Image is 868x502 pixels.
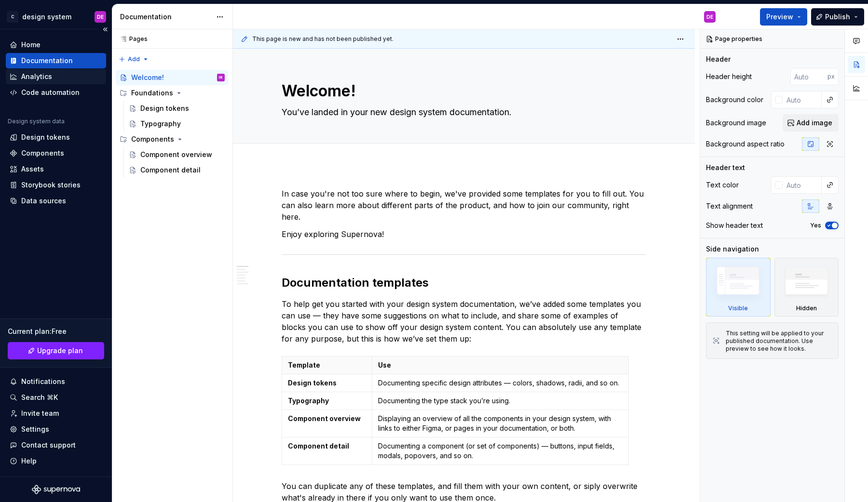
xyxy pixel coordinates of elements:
[706,258,771,317] div: Visible
[825,12,850,22] span: Publish
[706,139,785,149] div: Background aspect ratio
[116,70,229,178] div: Page tree
[706,118,766,128] div: Background image
[21,424,49,434] div: Settings
[116,35,148,43] div: Pages
[726,330,832,353] div: This setting will be applied to your published documentation. Use preview to see how it looks.
[21,456,37,466] div: Help
[766,12,793,22] span: Preview
[810,222,821,229] label: Yes
[6,177,106,193] a: Storybook stories
[21,180,81,190] div: Storybook stories
[783,176,822,194] input: Auto
[6,390,106,405] button: Search ⌘K
[140,165,201,175] div: Component detail
[21,164,44,174] div: Assets
[21,409,59,418] div: Invite team
[6,193,106,209] a: Data sources
[783,114,839,132] button: Add image
[21,88,80,97] div: Code automation
[116,85,229,101] div: Foundations
[22,12,71,22] div: design system
[140,150,212,159] div: Component overview
[125,116,229,132] a: Typography
[282,275,646,291] h2: Documentation templates
[288,379,337,387] strong: Design tokens
[827,73,835,80] p: px
[706,54,731,64] div: Header
[2,6,110,27] button: Cdesign systemDE
[6,161,106,177] a: Assets
[219,73,223,82] div: DE
[21,72,52,81] div: Analytics
[790,68,827,85] input: Auto
[125,101,229,116] a: Design tokens
[125,162,229,178] a: Component detail
[796,304,817,312] div: Hidden
[378,441,622,461] p: Documenting a component (or set of components) — buttons, input fields, modals, popovers, and so on.
[6,69,106,84] a: Analytics
[21,132,70,142] div: Design tokens
[125,147,229,162] a: Component overview
[706,95,763,105] div: Background color
[8,342,104,359] a: Upgrade plan
[131,73,164,82] div: Welcome!
[21,377,65,386] div: Notifications
[131,134,174,144] div: Components
[32,485,80,494] svg: Supernova Logo
[6,453,106,469] button: Help
[6,85,106,100] a: Code automation
[288,396,329,405] strong: Typography
[282,188,646,223] p: In case you're not too sure where to begin, we've provided some templates for you to fill out. Yo...
[706,13,713,21] div: DE
[7,11,18,23] div: C
[252,35,393,43] span: This page is new and has not been published yet.
[706,163,745,172] div: Header text
[128,55,140,63] span: Add
[6,437,106,453] button: Contact support
[6,37,106,53] a: Home
[21,56,73,66] div: Documentation
[120,12,211,22] div: Documentation
[140,104,189,113] div: Design tokens
[282,228,646,240] p: Enjoy exploring Supernova!
[97,13,104,21] div: DE
[288,414,361,423] strong: Component overview
[706,244,759,254] div: Side navigation
[21,148,64,158] div: Components
[116,132,229,147] div: Components
[288,360,366,370] p: Template
[37,346,83,356] span: Upgrade plan
[728,304,748,312] div: Visible
[131,88,173,98] div: Foundations
[21,196,66,206] div: Data sources
[6,145,106,161] a: Components
[6,130,106,145] a: Design tokens
[6,374,106,389] button: Notifications
[378,396,622,406] p: Documenting the type stack you’re using.
[280,105,644,120] textarea: You’ve landed in your new design system documentation.
[378,360,622,370] p: Use
[783,91,822,108] input: Auto
[706,72,752,81] div: Header height
[280,79,644,103] textarea: Welcome!
[288,442,349,450] strong: Component detail
[6,53,106,68] a: Documentation
[706,221,763,230] div: Show header text
[6,422,106,437] a: Settings
[706,180,739,190] div: Text color
[98,23,112,36] button: Collapse sidebar
[378,378,622,388] p: Documenting specific design attributes — colors, shadows, radii, and so on.
[21,440,76,450] div: Contact support
[116,70,229,85] a: Welcome!DE
[8,327,104,336] div: Current plan : Free
[811,8,864,26] button: Publish
[140,119,181,129] div: Typography
[774,258,839,317] div: Hidden
[378,414,622,433] p: Displaying an overview of all the components in your design system, with links to either Figma, o...
[706,201,753,211] div: Text alignment
[8,118,65,125] div: Design system data
[21,40,41,50] div: Home
[116,53,152,66] button: Add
